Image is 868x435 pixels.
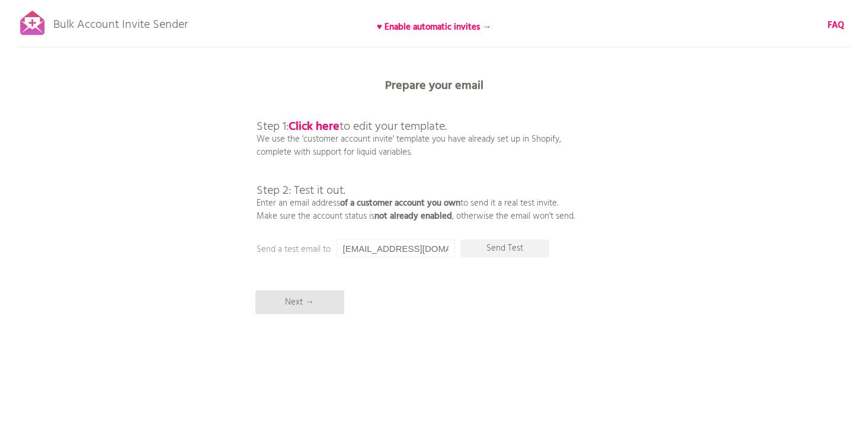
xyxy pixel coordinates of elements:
b: FAQ [828,18,844,33]
span: Step 2: Test it out. [257,181,345,200]
p: Send Test [460,239,549,257]
span: Step 1: to edit your template. [257,117,447,136]
p: We use the 'customer account invite' template you have already set up in Shopify, complete with s... [257,95,575,223]
b: not already enabled [374,209,452,223]
b: Prepare your email [385,76,483,95]
p: Send a test email to [257,243,494,256]
a: FAQ [828,19,844,32]
p: Bulk Account Invite Sender [53,7,188,37]
b: ♥ Enable automatic invites → [377,20,491,34]
a: Click here [289,117,339,136]
p: Next → [255,290,344,314]
b: of a customer account you own [340,196,460,210]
